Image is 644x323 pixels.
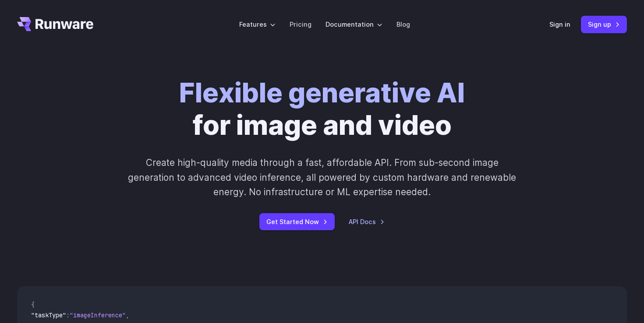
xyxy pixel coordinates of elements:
[581,16,627,33] a: Sign up
[179,77,465,109] strong: Flexible generative AI
[127,155,517,199] p: Create high-quality media through a fast, affordable API. From sub-second image generation to adv...
[239,19,276,29] label: Features
[396,19,410,29] a: Blog
[259,213,335,230] a: Get Started Now
[70,311,126,319] span: "imageInference"
[17,17,93,31] a: Go to /
[326,19,382,29] label: Documentation
[179,77,465,141] h1: for image and video
[349,217,385,227] a: API Docs
[31,311,66,319] span: "taskType"
[31,301,35,309] span: {
[549,19,570,29] a: Sign in
[290,19,311,29] a: Pricing
[66,311,70,319] span: :
[126,311,129,319] span: ,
